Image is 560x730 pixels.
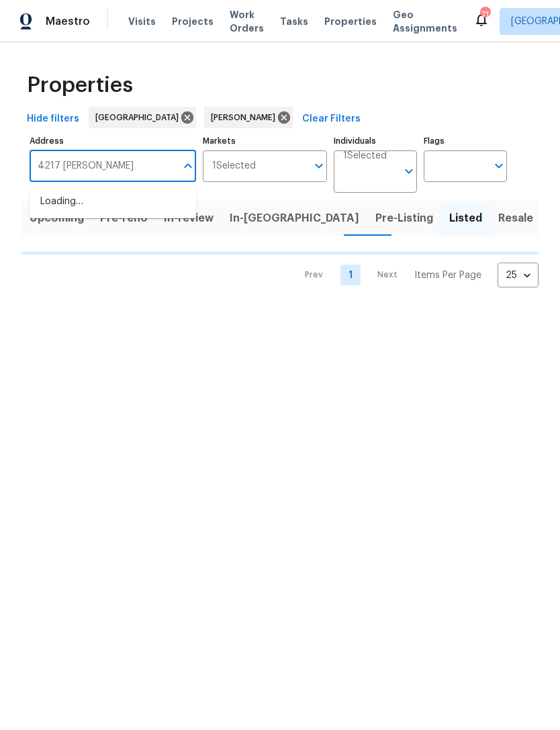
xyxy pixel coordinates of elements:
[498,258,539,293] div: 25
[324,15,377,28] span: Properties
[27,79,133,92] span: Properties
[27,111,79,128] span: Hide filters
[292,263,539,287] nav: Pagination Navigation
[480,8,489,21] div: 71
[172,15,214,28] span: Projects
[179,156,197,175] button: Close
[489,156,508,175] button: Open
[128,15,156,28] span: Visits
[393,8,457,35] span: Geo Assignments
[375,209,433,228] span: Pre-Listing
[30,150,176,182] input: Search ...
[400,162,418,181] button: Open
[30,185,196,218] div: Loading…
[21,107,85,132] button: Hide filters
[310,156,328,175] button: Open
[297,107,366,132] button: Clear Filters
[211,111,281,124] span: [PERSON_NAME]
[343,150,387,162] span: 1 Selected
[30,137,196,145] label: Address
[212,161,256,172] span: 1 Selected
[449,209,482,228] span: Listed
[230,8,264,35] span: Work Orders
[46,15,90,28] span: Maestro
[204,107,293,128] div: [PERSON_NAME]
[334,137,417,145] label: Individuals
[424,137,507,145] label: Flags
[498,209,533,228] span: Resale
[89,107,196,128] div: [GEOGRAPHIC_DATA]
[230,209,359,228] span: In-[GEOGRAPHIC_DATA]
[302,111,361,128] span: Clear Filters
[203,137,328,145] label: Markets
[280,17,308,26] span: Tasks
[95,111,184,124] span: [GEOGRAPHIC_DATA]
[340,265,361,285] a: Goto page 1
[414,269,481,282] p: Items Per Page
